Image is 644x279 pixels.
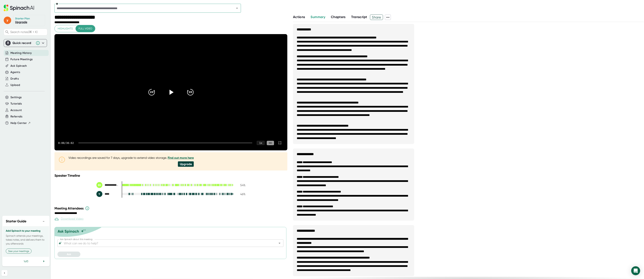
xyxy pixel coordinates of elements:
h2: Starter Guide [6,219,26,224]
button: Open [234,6,240,11]
div: Upgrade [178,161,194,167]
button: Account [10,108,22,112]
span: Chapters [331,15,346,19]
button: Agents [10,70,20,74]
button: Ask [57,252,80,257]
div: Y [96,191,102,197]
span: y [4,17,11,24]
a: Find out more here [168,156,194,160]
div: Quick record [12,41,34,45]
h3: Add Spinach to your meeting [6,229,46,232]
button: Meeting History [10,51,32,55]
span: Full video [79,26,92,31]
button: Drafts [10,77,19,81]
input: What can we do to help? [63,241,271,246]
div: Paid feature [54,217,84,221]
div: Video recordings are saved for 7 days, upgrade to extend video storage. [68,156,194,160]
a: Upgrade [15,20,27,24]
span: 1 of 3 [24,260,28,263]
span: Search notes (⌘ + K) [10,30,46,34]
div: Ask Spinach [58,229,79,234]
button: Chapters [331,15,346,20]
div: EH [96,182,102,188]
button: Actions [293,15,305,20]
div: 54 % [236,183,246,187]
button: Open [277,241,282,246]
span: Highlights [58,26,73,31]
button: Referrals [10,114,22,119]
button: Tutorials [10,102,22,106]
button: Settings [10,95,22,100]
span: Help Center [10,121,27,125]
div: Speaker Timeline [54,174,287,178]
button: Collapse sidebar [1,270,7,276]
button: Ask Spinach [10,64,27,68]
span: Share [370,14,383,21]
div: 46 % [236,192,246,196]
div: Evan Hutcheson [96,182,119,188]
div: 1 x [257,141,265,145]
div: CC [267,141,274,145]
div: Starter Plan [15,17,30,20]
button: Full video [76,25,95,32]
button: Future Meetings [10,57,33,62]
button: Help Center [10,121,31,125]
div: Yoav [96,191,119,197]
button: Summary [311,15,325,20]
div: 0:00 / 36:02 [58,141,74,144]
div: Open Intercom Messenger [631,266,640,275]
div: Meeting Attendees [54,206,288,211]
span: Ask [67,253,71,256]
p: Spinach attends your meetings, takes notes, and delivers them to you afterwards [6,234,46,246]
button: Highlights [55,25,76,32]
button: Transcript [351,15,367,20]
button: Share [370,15,383,20]
div: Quick record [5,39,45,47]
span: Actions [293,15,305,19]
span: Transcript [351,15,367,19]
button: Upload [10,83,20,87]
span: Summary [311,15,325,19]
button: See your meetings [6,249,32,254]
button: − [41,219,46,224]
